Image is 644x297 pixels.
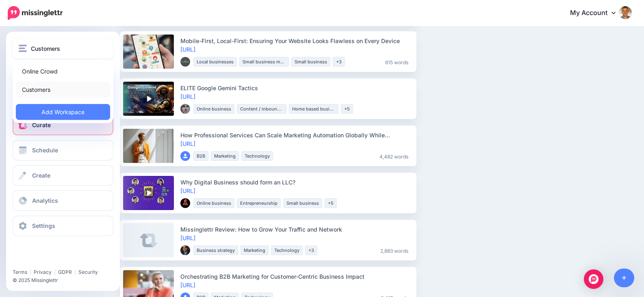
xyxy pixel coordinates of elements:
a: Privacy [34,269,52,275]
img: play-circle-overlay.png [143,93,154,104]
span: Analytics [32,197,58,204]
div: Orchestrating B2B Marketing for Customer-Centric Business Impact [180,272,412,281]
li: Technology [241,151,273,161]
div: Why Digital Business should form an LLC? [180,178,412,186]
a: Customers [16,82,110,98]
a: [URL] [180,187,195,194]
li: © 2025 Missinglettr [13,276,118,284]
img: menu.png [19,45,27,52]
li: Entrepreneurship [237,198,281,208]
a: Add Workspace [16,104,110,120]
li: +3 [305,245,317,255]
li: +5 [341,104,353,114]
a: [URL] [180,282,195,288]
li: Small business marketing [239,57,289,67]
li: Small business [283,198,322,208]
a: [URL] [180,140,195,147]
li: Content / inbound marketing [237,104,286,114]
span: | [74,269,76,275]
img: Missinglettr [8,6,63,20]
li: Marketing [211,151,239,161]
span: Curate [32,121,51,128]
li: +5 [325,198,337,208]
a: Security [78,269,98,275]
img: play-circle-overlay.png [143,187,154,199]
span: | [30,269,31,275]
span: Customers [31,44,60,53]
img: 8H70T1G7C1OSJSWIP4LMURR0GZ02FKMZ_thumb.png [180,245,190,255]
a: Curate [13,115,113,135]
div: Open Intercom Messenger [584,269,603,289]
li: 4,482 words [376,151,412,161]
a: My Account [562,3,632,23]
button: Customers [13,38,113,59]
li: Small business [291,57,330,67]
a: [URL] [180,234,195,241]
a: GDPR [58,269,72,275]
a: Online Crowd [16,63,110,79]
span: Settings [32,222,55,229]
li: Home based business [289,104,338,114]
span: Create [32,172,50,179]
li: +3 [333,57,345,67]
a: Create [13,165,113,186]
li: Business strategy [193,245,238,255]
li: Marketing [241,245,269,255]
a: Analytics [13,191,113,211]
a: Settings [13,216,113,236]
img: user_default_image.png [180,151,190,161]
a: Schedule [13,140,113,160]
div: Missinglettr Review: How to Grow Your Traffic and Network [180,225,412,234]
li: B2B [193,151,208,161]
span: Schedule [32,147,58,154]
a: [URL] [180,46,195,53]
div: How Professional Services Can Scale Marketing Automation Globally While Mastering Local Contexts [180,131,412,139]
img: 53533197_358021295045294_6740573755115831296_n-bsa87036_thumb.jpg [180,104,190,114]
a: [URL] [180,93,195,100]
span: | [54,269,56,275]
img: 132269654_104219678259125_2692675508189239118_n-bsa91599_thumb.png [180,198,190,208]
iframe: Twitter Follow Button [13,257,74,265]
li: Online business [193,104,234,114]
div: Mobile-First, Local-First: Ensuring Your Website Looks Flawless on Every Device [180,37,412,45]
img: 53345277_2282236678712445_2000443982332559360_n-bsa95600_thumb.png [180,57,190,67]
li: 2,883 words [377,245,412,255]
li: 615 words [382,57,412,67]
div: ELITE Google Gemini Tactics [180,84,412,92]
a: Terms [13,269,27,275]
li: Online business [193,198,234,208]
li: Local businesses [193,57,237,67]
li: Technology [271,245,303,255]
